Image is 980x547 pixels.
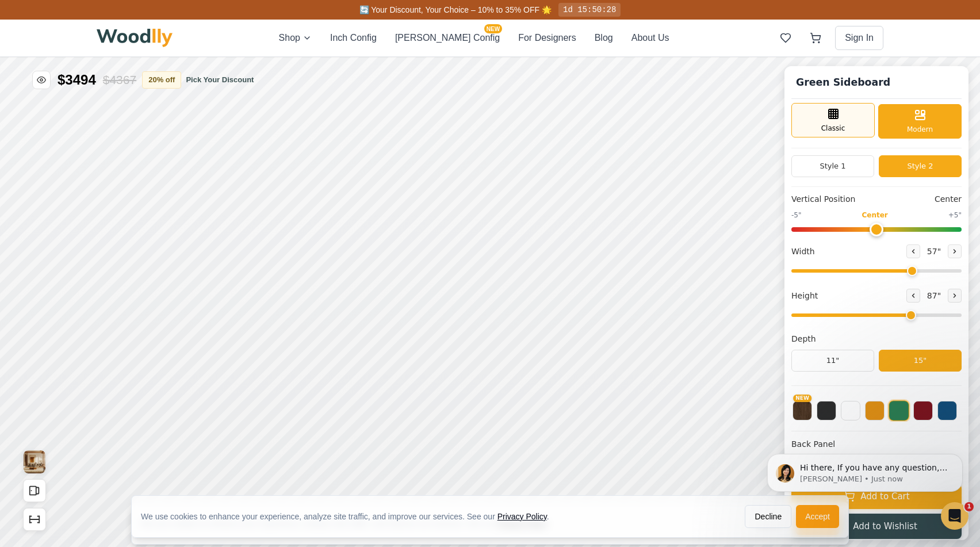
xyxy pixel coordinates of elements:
[862,153,887,163] span: Center
[791,153,801,163] span: -5"
[791,427,962,452] button: Add to Cart
[595,31,613,45] button: Blog
[558,3,621,17] div: 1d 15:50:28
[796,455,839,478] button: Accept
[791,293,874,315] button: 11"
[865,344,885,364] button: Yellow
[948,153,962,163] span: +5"
[932,400,955,412] input: Color Off
[935,136,962,148] span: Center
[279,31,312,45] button: Shop
[359,5,552,14] span: 🔄 Your Discount, Your Choice – 10% to 35% OFF 🌟
[32,14,51,32] button: Toggle price visibility
[791,189,815,201] span: Width
[141,461,558,472] div: We use cookies to enhance your experience, analyze site traffic, and improve our services. See our .
[879,98,962,120] button: Style 2
[745,455,791,478] button: Decline
[24,393,45,416] img: Gallery
[817,344,836,364] button: Black
[941,502,968,530] iframe: Intercom live chat
[23,393,46,416] button: View Gallery
[925,233,943,245] span: 87 "
[791,400,841,412] span: Off
[879,293,962,315] button: 15"
[791,276,816,288] span: Depth
[913,344,933,364] button: Red
[791,233,818,245] span: Height
[889,343,909,364] button: Green
[97,29,173,47] img: Woodlly
[791,136,855,148] span: Vertical Position
[497,512,547,521] a: Privacy Policy
[484,24,502,33] span: NEW
[791,98,874,120] button: Style 1
[793,344,812,364] button: NEW
[750,430,980,516] iframe: Intercom notifications message
[876,400,926,412] span: Color Off
[330,31,377,45] button: Inch Config
[395,31,500,45] button: [PERSON_NAME] ConfigNEW
[497,462,547,471] a: Privacy Policy
[821,66,845,76] span: Classic
[835,26,883,50] button: Sign In
[907,67,933,78] span: Modern
[793,338,811,345] span: NEW
[841,344,860,364] button: White
[745,505,791,528] button: Decline
[518,31,576,45] button: For Designers
[925,189,943,201] span: 57 "
[964,502,974,511] span: 1
[142,14,181,32] button: 20% off
[847,400,870,412] input: Off
[141,511,558,522] div: We use cookies to enhance your experience, analyze site traffic, and improve our services. See our .
[186,17,254,29] button: Pick Your Discount
[23,422,46,445] button: Open All Doors and Drawers
[791,381,962,393] h4: Back Panel
[791,16,895,36] h1: Click to rename
[937,344,957,364] button: Blue
[796,505,839,528] button: Accept
[631,31,669,45] button: About Us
